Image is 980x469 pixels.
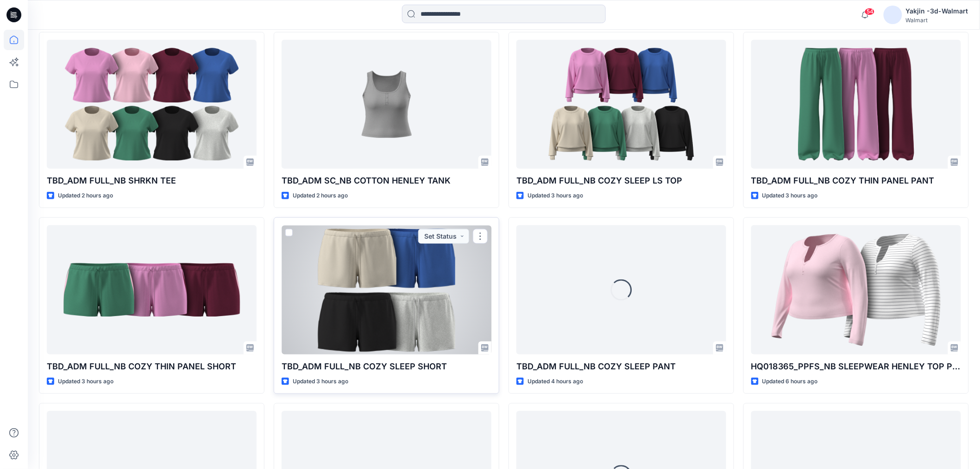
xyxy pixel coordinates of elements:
a: TBD_ADM FULL_NB COZY THIN PANEL PANT [751,40,961,169]
a: TBD_ADM FULL_NB COZY SLEEP SHORT [282,225,491,354]
span: 54 [865,8,875,15]
p: Updated 3 hours ago [762,191,818,201]
p: TBD_ADM SC_NB COTTON HENLEY TANK [282,174,491,187]
div: Walmart [906,17,968,24]
p: Updated 2 hours ago [293,191,348,201]
p: TBD_ADM FULL_NB COZY THIN PANEL SHORT [47,360,257,373]
p: HQ018365_PPFS_NB SLEEPWEAR HENLEY TOP PLUS [751,360,961,373]
p: Updated 6 hours ago [762,377,818,387]
p: Updated 3 hours ago [528,191,583,201]
a: TBD_ADM FULL_NB COZY SLEEP LS TOP [516,40,726,169]
a: TBD_ADM FULL_NB COZY THIN PANEL SHORT [47,225,257,354]
p: TBD_ADM FULL_NB COZY THIN PANEL PANT [751,174,961,187]
p: TBD_ADM FULL_NB COZY SLEEP PANT [516,360,726,373]
a: TBD_ADM FULL_NB SHRKN TEE [47,40,257,169]
a: TBD_ADM SC_NB COTTON HENLEY TANK [282,40,491,169]
p: TBD_ADM FULL_NB COZY SLEEP SHORT [282,360,491,373]
p: TBD_ADM FULL_NB COZY SLEEP LS TOP [516,174,726,187]
p: Updated 4 hours ago [528,377,583,387]
p: Updated 2 hours ago [58,191,113,201]
div: Yakjin -3d-Walmart [906,6,968,17]
a: HQ018365_PPFS_NB SLEEPWEAR HENLEY TOP PLUS [751,225,961,354]
p: TBD_ADM FULL_NB SHRKN TEE [47,174,257,187]
p: Updated 3 hours ago [293,377,348,387]
p: Updated 3 hours ago [58,377,113,387]
img: avatar [884,6,902,24]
